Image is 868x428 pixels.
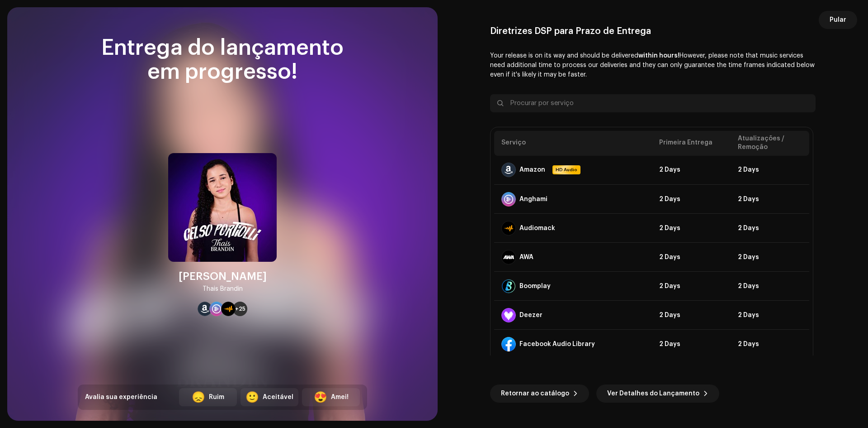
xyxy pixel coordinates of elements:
[553,166,580,173] span: HD Audio
[263,393,293,402] div: Aceitável
[652,131,731,156] th: Primeira Entrega
[192,392,205,403] div: 😞
[652,272,731,301] td: 2 Days
[830,11,846,29] span: Pular
[203,284,243,294] div: Thais Brandin
[519,283,551,290] div: Boomplay
[731,156,809,185] td: 2 Days
[607,385,699,403] span: Ver Detalhes do Lançamento
[819,11,857,29] button: Pular
[494,131,652,156] th: Serviço
[235,305,245,313] span: +25
[519,166,545,173] div: Amazon
[652,214,731,243] td: 2 Days
[731,301,809,330] td: 2 Days
[519,254,533,261] div: AWA
[519,196,547,203] div: Anghami
[519,312,542,319] div: Deezer
[652,243,731,272] td: 2 Days
[596,385,719,403] button: Ver Detalhes do Lançamento
[638,53,679,59] b: within hours!
[731,185,809,214] td: 2 Days
[731,272,809,301] td: 2 Days
[245,392,259,403] div: 🙂
[731,214,809,243] td: 2 Days
[731,131,809,156] th: Atualizações / Remoção
[490,51,816,80] p: Your release is on its way and should be delivered However, please note that music services need ...
[519,225,555,232] div: Audiomack
[652,156,731,185] td: 2 Days
[501,385,569,403] span: Retornar ao catálogo
[209,393,224,402] div: Ruim
[490,94,816,112] input: Procurar por serviço
[731,330,809,359] td: 2 Days
[652,185,731,214] td: 2 Days
[179,269,267,284] div: [PERSON_NAME]
[519,341,595,348] div: Facebook Audio Library
[490,385,589,403] button: Retornar ao catálogo
[168,153,277,262] img: ce44fecc-f09a-4c08-b922-014be1f0f8bb
[652,301,731,330] td: 2 Days
[490,26,816,37] div: Diretrizes DSP para Prazo de Entrega
[331,393,349,402] div: Amei!
[731,243,809,272] td: 2 Days
[652,330,731,359] td: 2 Days
[85,394,157,400] span: Avalia sua experiência
[314,392,327,403] div: 😍
[78,36,367,84] div: Entrega do lançamento em progresso!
